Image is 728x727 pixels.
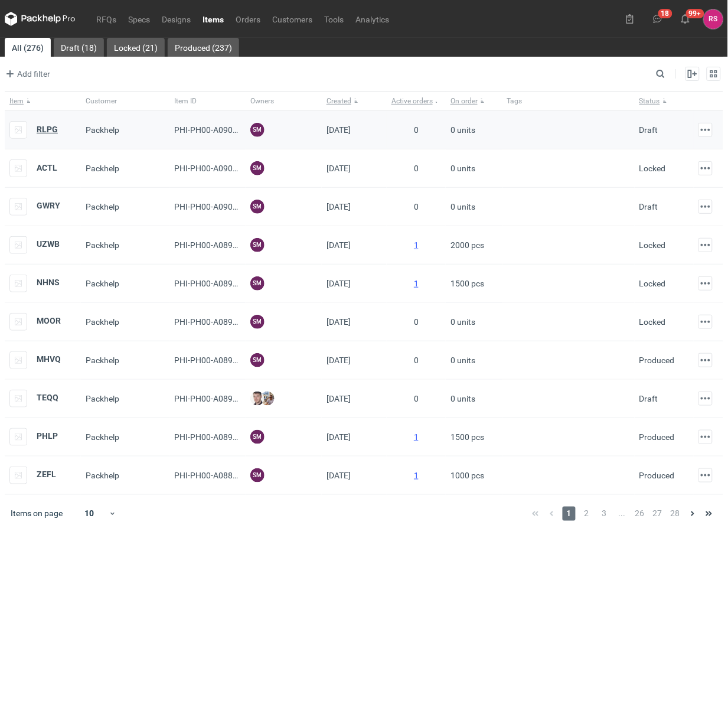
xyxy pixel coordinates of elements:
div: Draft [639,393,658,405]
span: Packhelp [86,279,119,288]
span: 0 units [450,159,475,178]
a: 1 [414,279,419,288]
div: [DATE] [322,341,387,380]
svg: Packhelp Pro [5,12,76,26]
div: 0 units [446,303,502,341]
div: [DATE] [322,380,387,418]
span: Packhelp [86,317,119,327]
button: Actions [698,123,713,137]
a: PHLP [37,432,58,441]
a: Analytics [350,12,395,26]
div: Locked [639,239,666,251]
a: Customers [266,12,318,26]
button: Actions [698,353,713,367]
span: 0 [414,356,419,365]
a: GWRY [37,201,60,211]
span: 0 units [450,312,475,331]
span: Packhelp [86,471,119,480]
span: Packhelp [86,432,119,442]
div: [DATE] [322,111,387,149]
span: 1 [563,507,576,521]
span: 0 [414,164,419,173]
button: Actions [698,468,713,483]
span: PHI-PH00-A08948 [174,279,242,288]
span: 0 units [450,351,475,370]
strong: TEQQ [37,393,58,403]
button: Actions [698,161,713,175]
span: 27 [651,507,664,521]
a: All (276) [5,38,51,57]
a: RLPG [37,125,58,134]
img: Michał Palasek [260,392,275,406]
figcaption: SM [250,123,265,137]
button: Actions [698,430,713,444]
button: Actions [698,315,713,329]
button: Status [635,92,694,110]
a: Items [197,12,230,26]
div: 1500 pcs [446,418,502,457]
div: 0 units [446,149,502,188]
a: ZEFL [37,470,56,480]
span: Owners [250,96,274,106]
span: Item ID [174,96,197,106]
span: PHI-PH00-A08939 [174,356,242,365]
button: Actions [698,238,713,252]
div: [DATE] [322,226,387,265]
figcaption: SM [250,315,265,329]
a: MHVQ [37,355,61,364]
div: [DATE] [322,188,387,226]
span: Tags [507,96,523,106]
span: On order [450,96,478,106]
button: On order [446,92,502,110]
figcaption: SM [250,276,265,291]
span: PHI-PH00-A08902 [174,432,242,442]
figcaption: SM [250,200,265,214]
a: 1 [414,432,419,442]
div: 10 [70,506,109,522]
button: Actions [698,276,713,291]
span: PHI-PH00-A09010 [174,202,242,211]
a: MOOR [37,317,61,326]
span: Packhelp [86,394,119,403]
img: Maciej Sikora [250,392,265,406]
div: [DATE] [322,457,387,495]
div: 0 units [446,341,502,380]
span: PHI-PH00-A09011 [174,164,242,173]
div: 1500 pcs [446,265,502,303]
span: ... [616,507,629,521]
a: Tools [318,12,350,26]
div: Draft [639,124,658,136]
div: Draft [639,201,658,213]
button: 99+ [676,9,695,28]
button: Actions [698,392,713,406]
span: 0 [414,125,419,135]
div: Locked [639,278,666,289]
span: PHI-PH00-A08927 [174,394,242,403]
span: Active orders [391,96,433,106]
input: Search [654,67,691,81]
div: Rafał Stani [704,9,723,29]
div: 2000 pcs [446,226,502,265]
span: 26 [634,507,647,521]
div: 1000 pcs [446,457,502,495]
span: PHI-PH00-A08971 [174,240,242,250]
div: [DATE] [322,303,387,341]
div: [DATE] [322,149,387,188]
span: 0 [414,394,419,403]
a: Specs [122,12,156,26]
span: Status [639,96,660,106]
span: 2000 pcs [450,236,484,255]
span: 1500 pcs [450,428,484,446]
a: NHNS [37,278,60,288]
div: [DATE] [322,418,387,457]
div: Locked [639,162,666,174]
span: PHI-PH00-A08945 [174,317,242,327]
button: RS [704,9,723,29]
a: ACTL [37,163,57,172]
a: 1 [414,471,419,480]
div: 0 units [446,111,502,149]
